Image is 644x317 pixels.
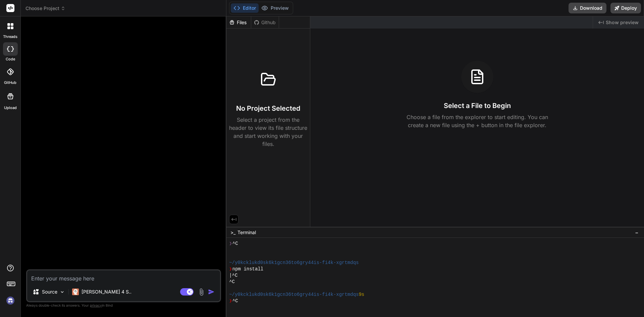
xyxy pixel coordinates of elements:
[42,288,57,295] p: Source
[229,272,237,279] span: |^C
[208,288,215,295] img: icon
[5,295,16,306] img: signin
[229,241,232,247] span: ❯
[229,292,359,298] span: ~/y0kcklukd0sk6k1gcn36to6gry44is-fi4k-xgrtmdqs
[6,56,15,62] label: code
[606,19,639,26] span: Show preview
[251,19,279,26] div: Github
[359,292,364,298] span: 9s
[634,227,640,238] button: −
[82,288,131,295] p: [PERSON_NAME] 4 S..
[90,303,102,307] span: privacy
[229,116,307,148] p: Select a project from the header to view its file structure and start working with your files.
[26,302,221,309] p: Always double-check its answers. Your in Bind
[232,241,238,247] span: ^C
[4,80,16,86] label: GitHub
[230,229,235,236] span: >_
[226,19,251,26] div: Files
[635,229,639,236] span: −
[198,288,205,296] img: attachment
[3,34,17,40] label: threads
[72,288,79,295] img: Claude 4 Sonnet
[232,298,238,304] span: ^C
[237,229,256,236] span: Terminal
[236,104,300,113] h3: No Project Selected
[229,279,235,285] span: ^C
[444,101,511,110] h3: Select a File to Begin
[259,3,291,13] button: Preview
[610,3,641,13] button: Deploy
[25,5,65,12] span: Choose Project
[231,3,259,13] button: Editor
[229,298,232,304] span: ❯
[232,266,263,272] span: npm install
[59,289,65,295] img: Pick Models
[4,105,17,111] label: Upload
[402,113,552,129] p: Choose a file from the explorer to start editing. You can create a new file using the + button in...
[229,266,232,272] span: ❯
[229,260,359,266] span: ~/y0kcklukd0sk6k1gcn36to6gry44is-fi4k-xgrtmdqs
[569,3,606,13] button: Download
